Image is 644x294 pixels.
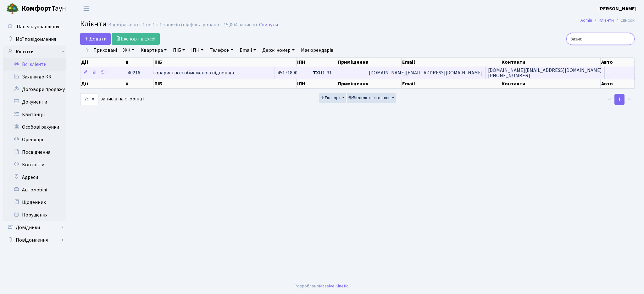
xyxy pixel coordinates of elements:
th: Контакти [501,58,601,67]
a: Квартира [138,45,169,56]
a: ПІБ [170,45,187,56]
span: Таун [21,3,66,14]
a: Документи [3,96,66,108]
a: 1 [614,94,625,105]
a: [PERSON_NAME] [598,5,636,13]
a: Скинути [259,22,278,28]
a: ІПН [189,45,206,56]
span: Товариство з обмеженою відповіда… [153,69,239,76]
th: ПІБ [154,58,296,67]
span: П1-31 [313,69,332,76]
th: Контакти [501,79,601,88]
th: Авто [601,58,635,67]
a: Admin [580,17,592,24]
span: [DOMAIN_NAME][EMAIL_ADDRESS][DOMAIN_NAME] [369,69,483,76]
nav: breadcrumb [571,14,644,27]
a: Має орендарів [298,45,336,56]
th: Email [402,58,501,67]
a: Повідомлення [3,234,66,246]
th: ІПН [297,58,337,67]
b: Комфорт [21,3,52,13]
a: Адреси [3,171,66,184]
a: Телефон [207,45,236,56]
th: Приміщення [337,79,402,88]
span: Експорт [320,95,341,101]
div: Відображено з 1 по 1 з 1 записів (відфільтровано з 15,004 записів). [108,22,258,28]
span: Клієнти [80,19,107,29]
button: Експорт [319,93,346,103]
a: Приховані [91,45,119,56]
th: Дії [80,58,125,67]
span: [DOMAIN_NAME][EMAIL_ADDRESS][DOMAIN_NAME] [PHONE_NUMBER] [488,67,602,79]
img: logo.png [6,3,19,15]
a: Особові рахунки [3,121,66,133]
th: Email [402,79,501,88]
a: Massive Kinetic [319,283,348,289]
a: Всі клієнти [3,58,66,71]
th: Авто [601,79,635,88]
a: Контакти [3,158,66,171]
th: Приміщення [337,58,402,67]
a: Клієнти [599,17,614,24]
a: Заявки до КК [3,71,66,83]
a: Орендарі [3,133,66,146]
th: # [125,79,154,88]
th: ІПН [297,79,337,88]
th: Дії [80,79,125,88]
a: Експорт в Excel [112,33,160,45]
span: Видимість стовпців [348,95,391,101]
a: Панель управління [3,20,66,33]
a: Мої повідомлення [3,33,66,45]
li: Список [614,17,635,24]
span: Додати [84,35,107,42]
span: Панель управління [17,23,59,30]
th: # [125,58,154,67]
button: Переключити навігацію [79,3,94,14]
input: Пошук... [566,33,635,45]
span: 45171890 [277,69,297,76]
a: Щоденник [3,196,66,209]
span: 40216 [128,69,140,76]
a: Email [237,45,258,56]
span: Мої повідомлення [16,36,56,43]
label: записів на сторінці [80,93,144,105]
div: Розроблено . [295,283,349,290]
a: Договори продажу [3,83,66,96]
th: ПІБ [154,79,296,88]
a: Порушення [3,209,66,221]
a: Квитанції [3,108,66,121]
select: записів на сторінці [80,93,98,105]
a: Клієнти [3,45,66,58]
a: Додати [80,33,111,45]
button: Видимість стовпців [347,93,396,103]
span: - [607,69,609,76]
a: Посвідчення [3,146,66,158]
b: [PERSON_NAME] [598,5,636,12]
a: Автомобілі [3,184,66,196]
a: ЖК [121,45,137,56]
a: Довідники [3,221,66,234]
b: ТХ [313,69,319,76]
a: Держ. номер [260,45,297,56]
